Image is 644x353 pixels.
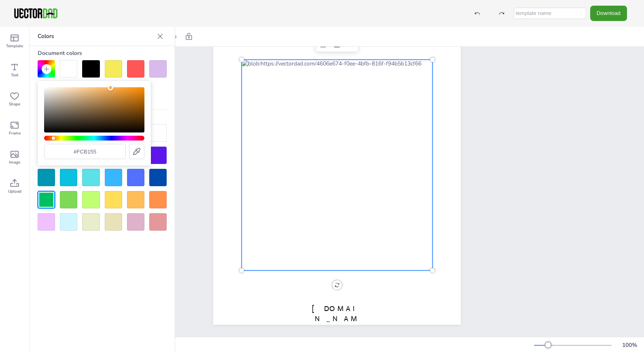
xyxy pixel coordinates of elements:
[620,341,639,349] div: 100 %
[9,159,20,166] span: Image
[38,27,154,46] p: Colors
[38,46,167,60] div: Document colors
[11,72,19,78] span: Text
[13,7,59,19] img: VectorDad-1.png
[44,136,144,141] div: Hue
[9,130,21,137] span: Frame
[312,304,362,333] span: [DOMAIN_NAME]
[9,101,20,107] span: Shape
[590,6,627,21] button: Download
[44,87,144,132] div: Color
[6,43,23,49] span: Template
[514,8,586,19] input: template name
[8,188,21,195] span: Upload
